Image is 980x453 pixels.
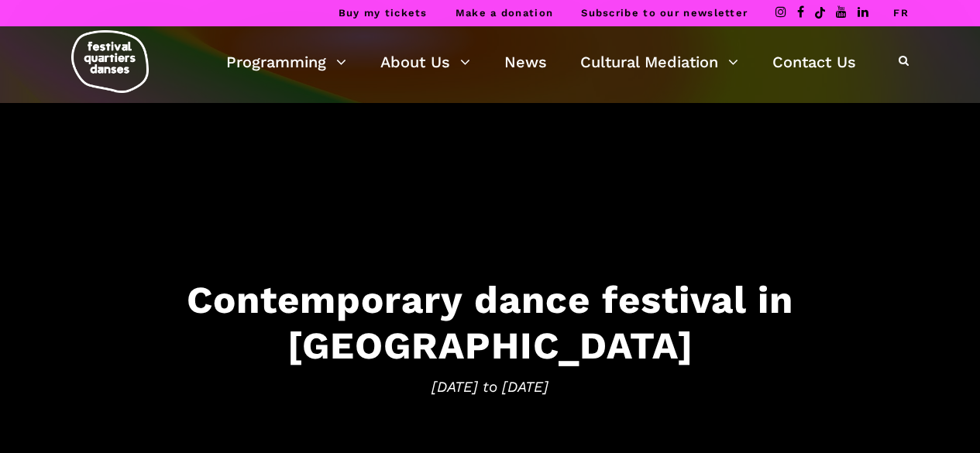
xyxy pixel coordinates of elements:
a: Cultural Mediation [580,49,738,75]
a: FR [893,7,909,19]
a: Make a donation [456,7,554,19]
span: [DATE] to [DATE] [15,376,965,399]
a: Subscribe to our newsletter [581,7,748,19]
a: News [504,49,547,75]
a: Contact Us [772,49,856,75]
a: Programming [226,49,346,75]
h3: Contemporary dance festival in [GEOGRAPHIC_DATA] [15,276,965,368]
a: About Us [380,49,470,75]
a: Buy my tickets [339,7,428,19]
img: logo-fqd-med [71,30,149,93]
